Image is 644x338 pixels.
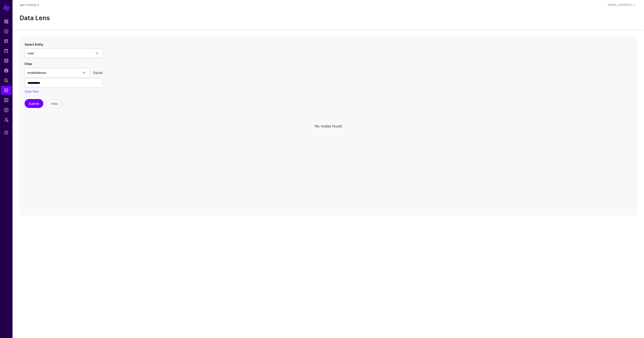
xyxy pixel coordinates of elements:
span: Snippets [4,39,8,43]
a: Dashboard [1,17,12,26]
a: Policy Lens [1,76,12,85]
a: CAEP Hub [1,66,12,75]
a: Policies [1,27,12,36]
span: emailAddress [27,71,46,74]
span: Dashboard [4,19,8,24]
span: Policies [4,29,8,34]
div: [EMAIL_ADDRESS] [608,3,631,7]
span: Policy Lens [4,78,8,83]
span: User [27,51,34,55]
a: Logs [1,106,12,114]
h2: Data Lens [20,14,50,22]
label: Select Entity [25,42,43,47]
div: No nodes found [315,123,342,129]
span: Identity Data Fabric [4,59,8,63]
a: Data Lens [1,86,12,95]
button: Hide [47,99,62,108]
a: Protected Systems [1,46,12,55]
a: Clear filter [25,90,39,93]
a: sgnl-training-3 [20,3,39,6]
a: Identity Data Fabric [1,56,12,65]
button: Submit [25,99,43,108]
a: Access Reporting [1,96,12,105]
label: Filter [25,61,32,66]
span: Protected Systems [4,49,8,53]
span: Admin [4,118,8,122]
a: Admin [1,115,12,124]
div: Equals [92,70,105,75]
a: SGNL [3,3,10,13]
span: Support [4,130,8,135]
span: CAEP Hub [4,68,8,73]
span: Access Reporting [4,98,8,102]
a: Snippets [1,37,12,46]
span: Logs [4,108,8,112]
span: Data Lens [4,88,8,93]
